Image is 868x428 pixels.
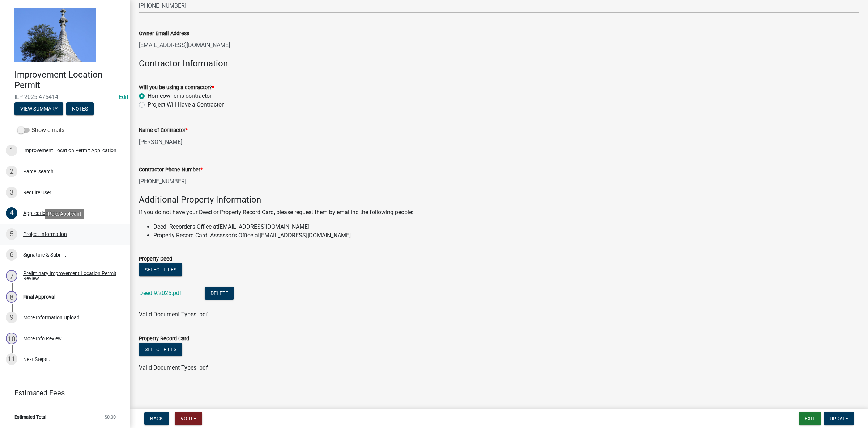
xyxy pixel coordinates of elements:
div: 6 [6,249,17,261]
h4: Improvement Location Permit [14,70,124,91]
span: Valid Document Types: pdf [139,311,208,318]
wm-modal-confirm: Edit Application Number [119,94,128,100]
div: 7 [6,270,17,282]
div: 2 [6,166,17,177]
span: Update [830,416,848,421]
h4: Contractor Information [139,58,859,69]
span: Void [180,416,192,421]
label: Property Deed [139,257,172,262]
span: $0.00 [105,415,116,419]
a: Edit [119,94,128,100]
label: Show emails [17,126,64,134]
div: Require User [23,190,51,195]
span: Estimated Total [14,415,46,419]
div: 8 [6,291,17,303]
label: Owner Email Address [139,31,189,36]
wm-modal-confirm: Notes [66,106,94,112]
span: ILP-2025-475414 [14,94,116,100]
a: Deed 9.2025.pdf [139,290,182,296]
a: [EMAIL_ADDRESS][DOMAIN_NAME] [218,223,309,230]
button: Update [824,412,854,425]
p: If you do not have your Deed or Property Record Card, please request them by emailing the followi... [139,208,859,217]
li: Deed: Recorder's Office at [153,223,859,231]
a: [EMAIL_ADDRESS][DOMAIN_NAME] [260,232,351,239]
div: 9 [6,312,17,323]
div: 1 [6,145,17,156]
div: 3 [6,187,17,198]
li: Property Record Card: Assessor's Office at [153,231,859,240]
label: Property Record Card [139,336,189,341]
button: View Summary [14,102,63,115]
label: Name of Contractor [139,128,188,133]
span: Valid Document Types: pdf [139,364,208,371]
button: Back [144,412,169,425]
button: Notes [66,102,94,115]
div: 11 [6,353,17,365]
div: More Info Review [23,336,62,341]
div: Final Approval [23,294,55,299]
div: 4 [6,207,17,219]
div: Preliminary Improvement Location Permit Review [23,271,119,281]
wm-modal-confirm: Delete Document [205,290,234,297]
div: Signature & Submit [23,252,66,257]
div: Role: Applicant [45,209,84,219]
div: 10 [6,333,17,344]
label: Project Will Have a Contractor [148,100,224,109]
div: Parcel search [23,169,54,174]
h4: Additional Property Information [139,195,859,205]
div: More Information Upload [23,315,80,320]
button: Select files [139,343,182,356]
button: Delete [205,287,234,300]
img: Decatur County, Indiana [14,8,96,62]
a: Estimated Fees [6,386,119,400]
span: Back [150,416,163,421]
div: Improvement Location Permit Application [23,148,116,153]
wm-modal-confirm: Summary [14,106,63,112]
label: Homeowner is contractor [148,92,212,100]
button: Exit [799,412,821,425]
button: Void [175,412,202,425]
label: Will you be using a contractor? [139,85,214,90]
label: Contractor Phone Number [139,167,203,173]
button: Select files [139,263,182,276]
div: Application Information [23,211,76,216]
div: Project Information [23,232,67,237]
div: 5 [6,228,17,240]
